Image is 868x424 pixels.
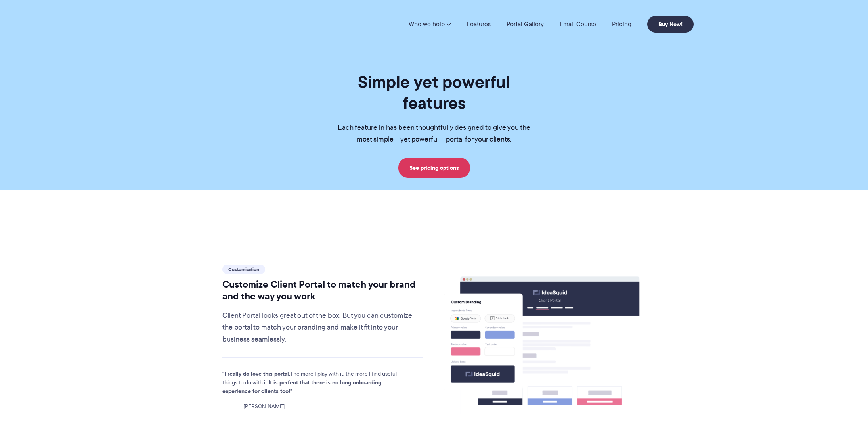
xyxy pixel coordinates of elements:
[325,122,543,146] p: Each feature in has been thoughtfully designed to give you the most simple – yet powerful – porta...
[222,310,423,345] p: Client Portal looks great out of the box. But you can customize the portal to match your branding...
[398,158,470,178] a: See pricing options
[222,278,423,302] h2: Customize Client Portal to match your brand and the way you work
[507,21,544,27] a: Portal Gallery
[222,370,409,396] p: The more I play with it, the more I find useful things to do with it.
[222,265,265,274] span: Customization
[222,378,381,395] strong: It is perfect that there is no long onboarding experience for clients too!
[647,16,694,33] a: Buy Now!
[612,21,631,27] a: Pricing
[224,369,290,378] strong: I really do love this portal.
[239,402,285,411] span: [PERSON_NAME]
[467,21,491,27] a: Features
[560,21,596,27] a: Email Course
[409,21,451,27] a: Who we help
[325,71,543,113] h1: Simple yet powerful features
